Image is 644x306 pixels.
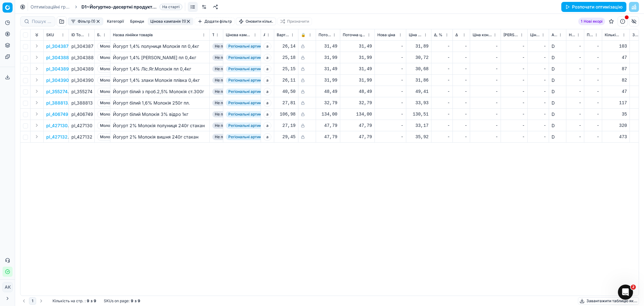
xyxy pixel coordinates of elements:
div: Йогурт білий 1,6% Молокія 250г пл. [113,100,207,106]
div: - [434,134,450,140]
nav: pagination [20,297,45,305]
div: pl_355274 [71,88,92,95]
button: Фільтр (1) [68,18,103,25]
div: 103 [605,43,627,49]
div: D [552,88,563,95]
span: Регіональні артикули [226,134,270,140]
div: D [552,77,563,83]
div: - [473,100,498,106]
button: Go to next page [37,297,45,305]
button: pl_304388 [46,54,69,61]
button: Бренди [128,18,147,25]
button: Expand [33,133,41,140]
div: 27,81 [277,100,296,106]
p: pl_427130 [46,122,68,129]
div: - [473,66,498,72]
div: 30,72 [409,54,429,61]
input: Пошук по SKU або назві [32,18,51,25]
button: Expand [33,110,41,118]
span: ABC за доходом [552,32,557,37]
div: 40,50 [277,88,296,95]
div: 47 [605,54,627,61]
span: 2 [631,285,636,290]
div: pl_304389 [71,66,92,72]
div: - [377,54,403,61]
div: - [455,88,467,95]
div: - [587,66,599,72]
div: - [569,122,581,129]
button: Категорії [104,18,126,25]
span: a [264,76,271,84]
div: - [587,54,599,61]
div: 87 [605,66,627,72]
div: 47 [605,88,627,95]
span: Кількість на стр. [53,298,83,303]
div: 47,79 [343,134,372,140]
button: pl_304389 [46,66,69,72]
button: pl_355274 [46,88,68,95]
div: 33,93 [409,100,429,106]
div: 31,99 [319,54,337,61]
span: Молокія [97,122,118,129]
div: - [434,54,450,61]
div: D [552,134,563,140]
iframe: Intercom live chat [618,285,633,300]
div: Йогурт 2% Молокія полуниця 240г стакан [113,122,207,129]
span: Молокія [97,133,118,141]
div: 33,17 [409,122,429,129]
div: - [377,88,403,95]
button: AK [3,282,13,292]
strong: 9 [87,298,89,303]
div: 47,79 [343,122,372,129]
button: Expand [33,76,41,84]
div: - [455,77,467,83]
div: - [377,66,403,72]
span: Ціна конкурента (Сільпо) [473,32,492,37]
div: - [530,66,546,72]
span: Молокія [97,88,118,95]
div: - [473,134,498,140]
span: a [264,99,271,107]
div: - [377,43,403,49]
div: - [503,66,525,72]
span: Молокія [97,42,118,50]
div: - [503,111,525,117]
button: pl_304390 [46,77,69,83]
div: - [455,66,467,72]
span: Тип переоцінки [212,32,214,37]
div: - [503,122,525,129]
div: Йогурт білий Молокія 3% відро 1кг [113,111,207,117]
div: - [377,100,403,106]
div: pl_427130 [71,122,92,129]
span: Поточний ціновий індекс (Сільпо) [587,32,593,37]
div: - [434,100,450,106]
span: Не переоцінювати [212,43,251,49]
div: 31,99 [343,77,372,83]
strong: 9 [94,298,96,303]
div: - [569,134,581,140]
span: Не переоцінювати [212,77,251,83]
span: Регіональні артикули [226,100,270,106]
div: - [473,43,498,49]
div: - [473,88,498,95]
div: Йогурт 1,4% [PERSON_NAME] пл 0,4кг [113,54,207,61]
div: - [455,134,467,140]
button: Призначити [277,18,312,25]
div: D [552,100,563,106]
div: - [455,43,467,49]
div: - [569,54,581,61]
div: - [377,122,403,129]
button: Завантажити таблицю як... [578,297,639,305]
div: D [552,122,563,129]
span: ID Товарної лінійки [71,32,86,37]
div: - [569,66,581,72]
div: 47,79 [319,134,337,140]
span: AK [3,282,12,292]
span: Регіональні артикули [226,88,270,95]
div: 47,79 [319,122,337,129]
div: 31,99 [343,54,372,61]
span: Регіональні артикули [226,77,270,83]
div: 117 [605,100,627,106]
button: Expand [33,88,41,95]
